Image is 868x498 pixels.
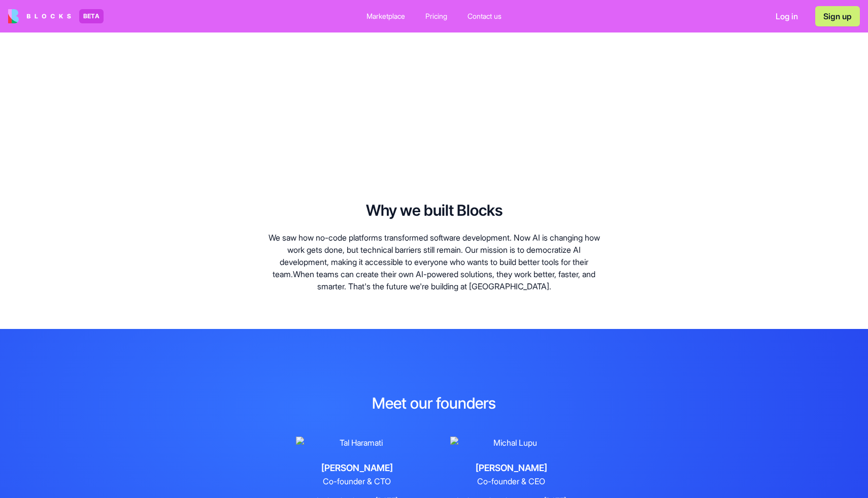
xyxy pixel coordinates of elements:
p: Co-founder & CEO [450,475,572,487]
button: Sign up [815,6,860,26]
a: Pricing [417,7,455,25]
img: logo [8,9,71,23]
a: Contact us [459,7,510,25]
div: BETA [79,9,104,23]
div: Pricing [425,11,447,21]
img: Tal Haramati [296,437,418,449]
p: Co-founder & CTO [296,475,418,487]
button: Log in [766,6,807,26]
h2: Meet our founders [372,394,496,412]
a: Marketplace [358,7,413,25]
h4: [PERSON_NAME] [296,461,418,475]
img: Michal Lupu [450,437,572,449]
h2: Why we built Blocks [366,201,503,219]
a: BETA [8,9,104,23]
p: We saw how no-code platforms transformed software development. Now AI is changing how work gets d... [263,231,605,292]
div: Contact us [468,11,502,21]
h4: [PERSON_NAME] [450,461,572,475]
div: Marketplace [366,11,405,21]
